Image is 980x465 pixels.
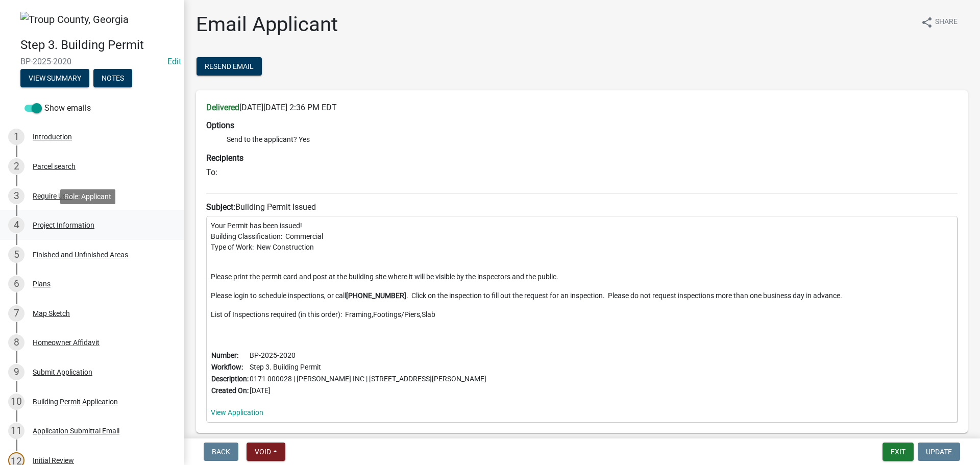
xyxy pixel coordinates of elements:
[24,102,91,114] label: Show emails
[33,280,51,287] div: Plans
[249,373,487,385] td: 0171 000028 | [PERSON_NAME] INC | [STREET_ADDRESS][PERSON_NAME]
[8,305,24,322] div: 7
[196,12,338,37] h1: Email Applicant
[918,443,960,461] button: Update
[8,364,24,380] div: 9
[211,386,249,395] b: Created On:
[33,339,100,346] div: Homeowner Affidavit
[33,222,94,229] div: Project Information
[33,163,76,170] div: Parcel search
[8,129,24,145] div: 1
[33,398,118,405] div: Building Permit Application
[249,361,487,373] td: Step 3. Building Permit
[167,57,181,66] a: Edit
[211,290,953,301] p: Please login to schedule inspections, or call . Click on the inspection to fill out the request f...
[249,385,487,397] td: [DATE]
[206,103,958,112] h6: [DATE][DATE] 2:36 PM EDT
[913,12,966,32] button: shareShare
[8,217,24,233] div: 4
[8,188,24,204] div: 3
[211,351,238,359] b: Number:
[211,309,953,320] p: List of Inspections required (in this order): Framing,Footings/Piers,Slab
[20,69,89,87] button: View Summary
[247,443,285,461] button: Void
[8,276,24,292] div: 6
[935,16,958,29] span: Share
[255,448,271,456] span: Void
[206,153,243,163] strong: Recipients
[211,408,263,417] a: View Application
[20,38,176,53] h4: Step 3. Building Permit
[33,251,128,258] div: Finished and Unfinished Areas
[60,189,115,204] div: Role: Applicant
[204,443,238,461] button: Back
[33,369,92,376] div: Submit Application
[167,57,181,66] wm-modal-confirm: Edit Application Number
[20,57,163,66] span: BP-2025-2020
[206,120,234,130] strong: Options
[93,75,132,83] wm-modal-confirm: Notes
[33,427,119,434] div: Application Submittal Email
[8,394,24,410] div: 10
[20,75,89,83] wm-modal-confirm: Summary
[8,247,24,263] div: 5
[8,334,24,351] div: 8
[33,310,70,317] div: Map Sketch
[93,69,132,87] button: Notes
[8,423,24,439] div: 11
[227,134,958,145] li: Send to the applicant? Yes
[211,261,953,282] p: Please print the permit card and post at the building site where it will be visible by the inspec...
[206,103,239,112] strong: Delivered
[33,192,72,200] div: Require User
[211,375,249,383] b: Description:
[249,350,487,361] td: BP-2025-2020
[211,363,243,371] b: Workflow:
[206,202,235,212] strong: Subject:
[197,57,262,76] button: Resend Email
[8,158,24,175] div: 2
[883,443,914,461] button: Exit
[211,221,953,253] p: Your Permit has been issued! Building Classification: Commercial Type of Work: New Construction
[33,133,72,140] div: Introduction
[206,202,958,212] h6: Building Permit Issued
[206,167,958,177] h6: To:
[33,457,74,464] div: Initial Review
[212,448,230,456] span: Back
[205,62,254,70] span: Resend Email
[921,16,933,29] i: share
[20,12,129,27] img: Troup County, Georgia
[346,291,406,300] strong: [PHONE_NUMBER]
[926,448,952,456] span: Update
